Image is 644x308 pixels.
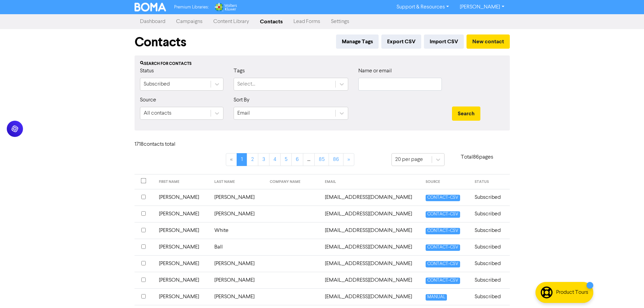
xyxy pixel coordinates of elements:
button: Export CSV [381,34,421,49]
td: [PERSON_NAME] [155,222,210,239]
img: BOMA Logo [135,3,166,11]
span: CONTACT-CSV [426,278,460,284]
a: Page 86 [329,153,343,166]
div: Email [237,109,250,117]
a: Page 4 [269,153,281,166]
th: EMAIL [321,174,422,189]
td: a1positivearbor@yahoo.com.au [321,288,422,305]
a: Contacts [255,15,288,28]
button: Import CSV [424,34,464,49]
td: 13.dw.13.dw@gmail.com [321,222,422,239]
td: 0403771960@twoway.smsbroadcast.com.au [321,189,422,206]
td: Ball [210,239,266,255]
label: Status [140,67,154,75]
td: [PERSON_NAME] [210,288,266,305]
div: Search for contacts [140,61,504,67]
td: Subscribed [471,189,510,206]
a: Lead Forms [288,15,326,28]
span: MANUAL [426,294,447,301]
a: Content Library [208,15,255,28]
span: CONTACT-CSV [426,211,460,218]
label: Tags [234,67,245,75]
td: [PERSON_NAME] [210,272,266,288]
span: CONTACT-CSV [426,244,460,251]
h1: Contacts [135,34,186,50]
p: Total 86 pages [445,153,510,161]
div: All contacts [144,109,171,117]
a: Campaigns [171,15,208,28]
th: COMPANY NAME [266,174,321,189]
td: [PERSON_NAME] [210,255,266,272]
iframe: Chat Widget [610,276,644,308]
td: [PERSON_NAME] [155,272,210,288]
td: White [210,222,266,239]
td: [PERSON_NAME] [155,189,210,206]
td: 96action@gmail.com [321,272,422,288]
span: CONTACT-CSV [426,195,460,201]
td: [PERSON_NAME] [210,189,266,206]
td: 1gazby@gmail.com [321,239,422,255]
td: Subscribed [471,255,510,272]
div: Subscribed [144,80,170,88]
label: Name or email [358,67,392,75]
a: Page 1 is your current page [237,153,247,166]
a: » [343,153,354,166]
a: Page 5 [280,153,292,166]
span: CONTACT-CSV [426,261,460,267]
a: Page 6 [291,153,303,166]
td: [PERSON_NAME] [155,206,210,222]
td: [PERSON_NAME] [155,239,210,255]
th: LAST NAME [210,174,266,189]
span: CONTACT-CSV [426,228,460,234]
a: Dashboard [135,15,171,28]
div: Select... [237,80,255,88]
th: STATUS [471,174,510,189]
td: Subscribed [471,222,510,239]
img: Wolters Kluwer [214,3,237,11]
a: Settings [326,15,355,28]
a: [PERSON_NAME] [454,2,509,13]
button: New contact [467,34,510,49]
a: Page 3 [258,153,269,166]
th: SOURCE [422,174,471,189]
span: Premium Libraries: [174,5,209,9]
td: 3chez888@gmail.com [321,255,422,272]
a: Page 85 [314,153,329,166]
button: Search [452,106,480,121]
th: FIRST NAME [155,174,210,189]
a: Page 2 [247,153,258,166]
td: Subscribed [471,239,510,255]
h6: 1718 contact s total [135,141,189,148]
td: Subscribed [471,272,510,288]
td: 11mtodd11@gmail.com [321,206,422,222]
div: 20 per page [395,156,423,164]
label: Sort By [234,96,249,104]
label: Source [140,96,156,104]
td: [PERSON_NAME] [155,288,210,305]
button: Manage Tags [336,34,379,49]
td: Subscribed [471,288,510,305]
td: [PERSON_NAME] [155,255,210,272]
td: [PERSON_NAME] [210,206,266,222]
td: Subscribed [471,206,510,222]
a: Support & Resources [391,2,454,13]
